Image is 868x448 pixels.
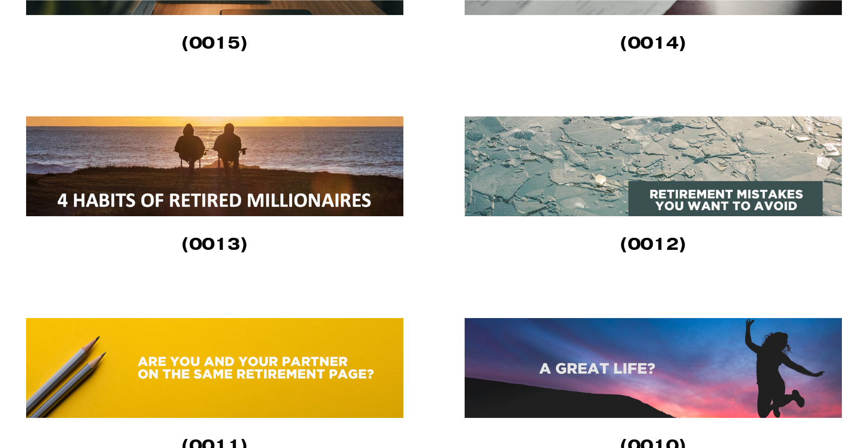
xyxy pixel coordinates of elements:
[181,32,248,54] strong: (0015)
[465,318,844,418] img: Four values to consider for a great life (0010) We all have values…some we choose…others choose u...
[465,116,844,216] img: Retirement Mistakes You Want to Avoid (0012) Nobody wants to wake up during retirement and discov...
[620,233,686,255] strong: (0012)
[620,32,686,54] strong: (0014)
[26,116,405,216] img: 4 Habits of Retired Millionaires (0013) A million dollars in your retirement is a significant acc...
[26,318,405,418] img: Are you and your spouse on the same retirement page?&nbsp;(0011) When it comes to retirement, are...
[181,233,248,255] strong: (0013)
